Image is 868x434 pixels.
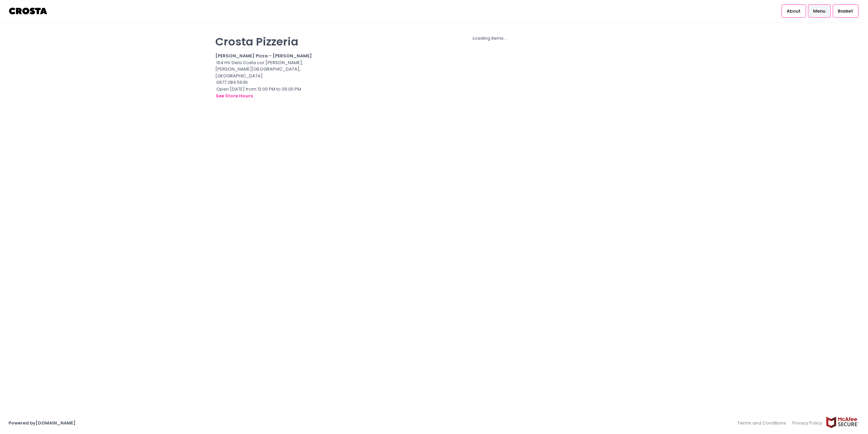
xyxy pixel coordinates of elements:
[215,79,318,86] div: 0977 284 5636
[215,86,318,100] div: Open [DATE] from 12:00 PM to 09:00 PM
[8,420,76,426] a: Powered by[DOMAIN_NAME]
[782,4,806,17] a: About
[838,8,853,15] span: Basket
[215,59,318,79] div: 104 HV Dela Costa cor [PERSON_NAME], [PERSON_NAME][GEOGRAPHIC_DATA], [GEOGRAPHIC_DATA]
[789,416,826,430] a: Privacy Policy
[215,92,253,100] button: see store hours
[215,35,318,48] p: Crosta Pizzeria
[737,416,789,430] a: Terms and Conditions
[813,8,825,15] span: Menu
[215,53,312,59] b: [PERSON_NAME] Pizza - [PERSON_NAME]
[826,416,860,428] img: mcafee-secure
[808,4,831,17] a: Menu
[787,8,801,15] span: About
[8,5,48,17] img: logo
[327,35,653,42] div: Loading items...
